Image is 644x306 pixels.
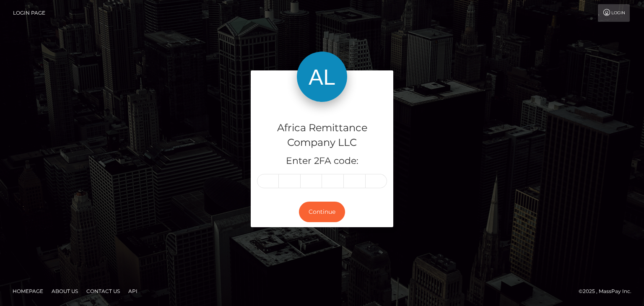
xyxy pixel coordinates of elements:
a: Login Page [13,4,45,22]
a: API [125,285,141,298]
a: Contact Us [83,285,123,298]
div: © 2025 , MassPay Inc. [579,287,638,296]
a: About Us [48,285,81,298]
a: Login [598,4,630,22]
h4: Africa Remittance Company LLC [257,121,387,150]
button: Continue [299,202,345,222]
a: Homepage [9,285,47,298]
img: Africa Remittance Company LLC [297,52,347,102]
h5: Enter 2FA code: [257,155,387,168]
